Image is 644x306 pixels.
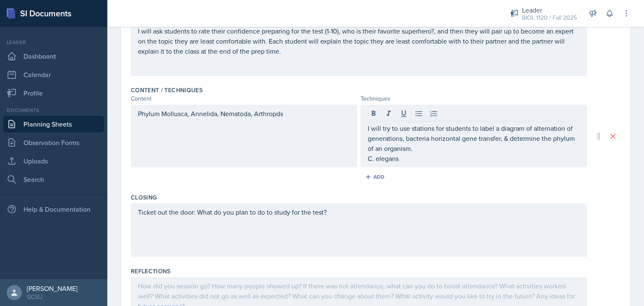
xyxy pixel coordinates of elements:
[3,134,104,151] a: Observation Forms
[367,174,385,180] div: Add
[368,123,580,153] p: I will try to use stations for students to label a diagram of alternation of generations, bacteri...
[3,85,104,101] a: Profile
[362,171,390,183] button: Add
[3,171,104,188] a: Search
[131,94,357,103] div: Content
[27,293,78,301] div: GCSU
[131,193,157,202] label: Closing
[3,39,104,46] div: Leader
[368,153,580,163] p: C. elegans
[522,13,577,22] div: BIOL 1120 / Fall 2025
[522,5,577,15] div: Leader
[138,207,580,217] p: Ticket out the door: What do you plan to do to study for the test?
[138,26,580,56] p: I will ask students to rate their confidence preparing for the test (1-10), who is their favorite...
[3,201,104,218] div: Help & Documentation
[138,109,350,119] p: Phylum Mollusca, Annelida, Nematoda, Arthropds
[3,66,104,83] a: Calendar
[361,94,587,103] div: Techniques
[3,153,104,169] a: Uploads
[131,267,171,275] label: Reflections
[3,116,104,132] a: Planning Sheets
[131,86,203,94] label: Content / Techniques
[3,106,104,114] div: Documents
[27,284,78,293] div: [PERSON_NAME]
[3,48,104,65] a: Dashboard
